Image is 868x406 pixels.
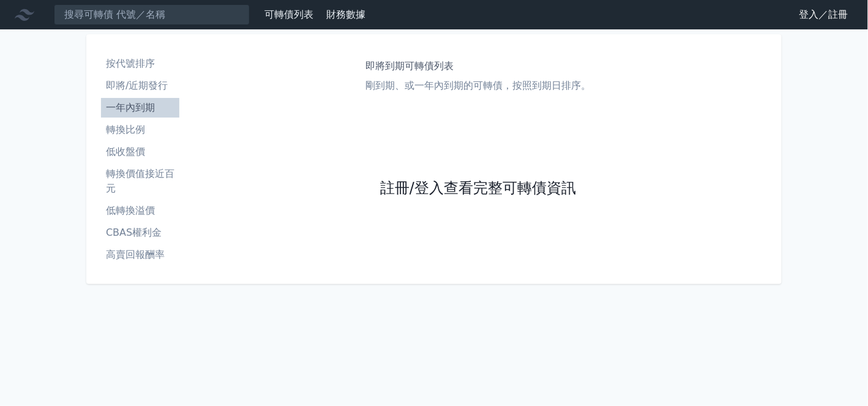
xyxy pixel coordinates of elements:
[365,78,591,93] p: 剛到期、或一年內到期的可轉債，按照到期日排序。
[101,56,179,71] li: 按代號排序
[101,164,179,198] a: 轉換價值接近百元
[365,59,591,73] h1: 即將到期可轉債列表
[101,203,179,218] li: 低轉換溢價
[380,179,576,198] a: 註冊/登入查看完整可轉債資訊
[790,5,858,24] a: 登入／註冊
[101,201,179,220] a: 低轉換溢價
[101,100,179,115] li: 一年內到期
[101,245,179,265] a: 高賣回報酬率
[101,225,179,240] li: CBAS權利金
[101,247,179,262] li: 高賣回報酬率
[101,142,179,162] a: 低收盤價
[101,145,179,159] li: 低收盤價
[101,98,179,118] a: 一年內到期
[101,54,179,73] a: 按代號排序
[326,9,365,20] a: 財務數據
[101,223,179,242] a: CBAS權利金
[101,122,179,137] li: 轉換比例
[101,120,179,140] a: 轉換比例
[101,167,179,196] li: 轉換價值接近百元
[101,78,179,93] li: 即將/近期發行
[54,4,250,25] input: 搜尋可轉債 代號／名稱
[264,9,313,20] a: 可轉債列表
[101,76,179,96] a: 即將/近期發行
